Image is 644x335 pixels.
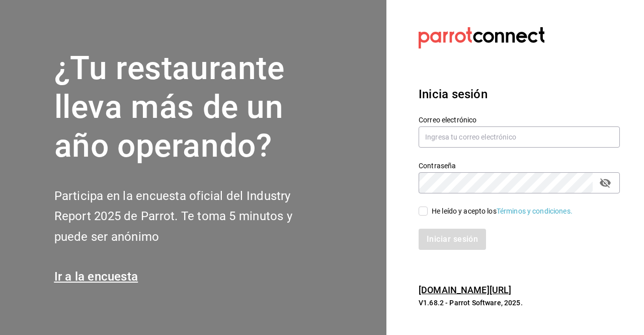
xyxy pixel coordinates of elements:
[419,85,620,103] h3: Inicia sesión
[432,206,573,217] div: He leído y acepto los
[419,126,620,148] input: Ingresa tu correo electrónico
[419,285,511,295] a: [DOMAIN_NAME][URL]
[54,49,326,165] h1: ¿Tu restaurante lleva más de un año operando?
[597,174,614,191] button: passwordField
[54,186,326,247] h2: Participa en la encuesta oficial del Industry Report 2025 de Parrot. Te toma 5 minutos y puede se...
[419,116,620,123] label: Correo electrónico
[54,270,138,284] a: Ir a la encuesta
[419,298,620,308] p: V1.68.2 - Parrot Software, 2025.
[497,207,573,215] a: Términos y condiciones.
[419,162,620,169] label: Contraseña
